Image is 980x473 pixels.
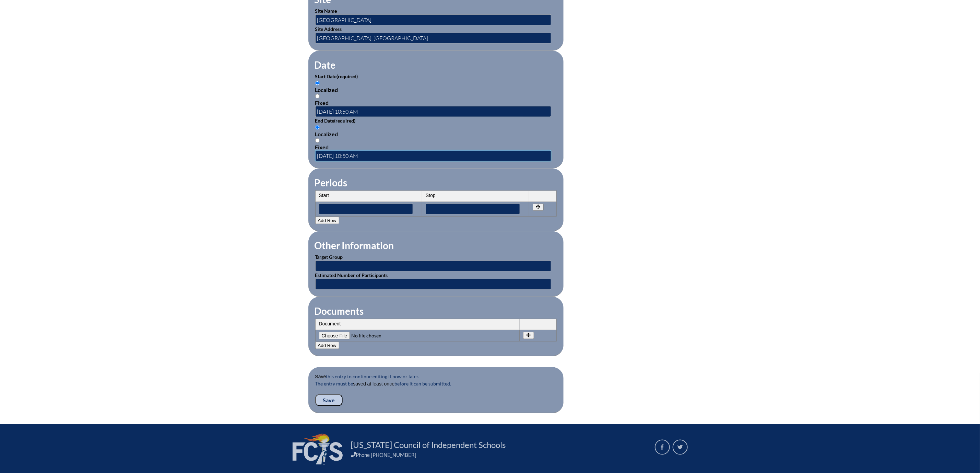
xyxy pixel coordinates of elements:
[315,8,337,14] label: Site Name
[316,191,423,202] th: Start
[315,94,320,99] input: Fixed
[422,191,529,202] th: Stop
[315,254,343,260] label: Target Group
[315,86,557,93] div: Localized
[315,380,557,394] p: The entry must be before it can be submitted.
[314,240,395,251] legend: Other Information
[314,177,348,188] legend: Periods
[315,217,339,224] button: Add Row
[314,59,336,71] legend: Date
[315,81,320,85] input: Localized
[334,118,356,124] span: (required)
[315,118,356,124] label: End Date
[315,144,557,150] div: Fixed
[315,272,388,278] label: Estimated Number of Participants
[315,26,342,32] label: Site Address
[315,138,320,143] input: Fixed
[315,100,557,106] div: Fixed
[315,73,358,79] label: Start Date
[315,394,343,406] input: Save
[315,131,557,137] div: Localized
[315,373,557,380] p: this entry to continue editing it now or later.
[314,305,365,317] legend: Documents
[351,452,647,458] div: Phone [PHONE_NUMBER]
[348,439,509,450] a: [US_STATE] Council of Independent Schools
[353,381,395,387] b: saved at least once
[293,434,343,465] img: FCIS_logo_white
[316,319,520,330] th: Document
[337,73,358,79] span: (required)
[315,125,320,130] input: Localized
[315,374,326,379] b: Save
[315,342,339,349] button: Add Row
